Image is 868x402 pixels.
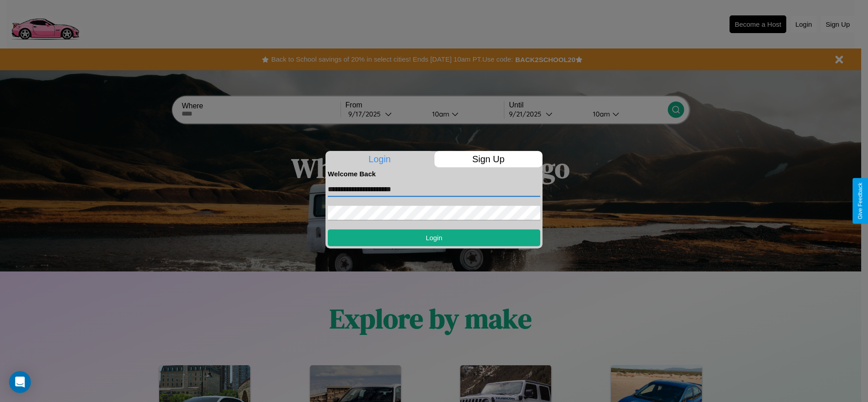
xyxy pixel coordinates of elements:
button: Login [328,229,540,246]
p: Login [325,151,434,167]
p: Sign Up [434,151,543,167]
div: Open Intercom Messenger [9,371,31,393]
div: Give Feedback [857,183,863,219]
h4: Welcome Back [328,170,540,178]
